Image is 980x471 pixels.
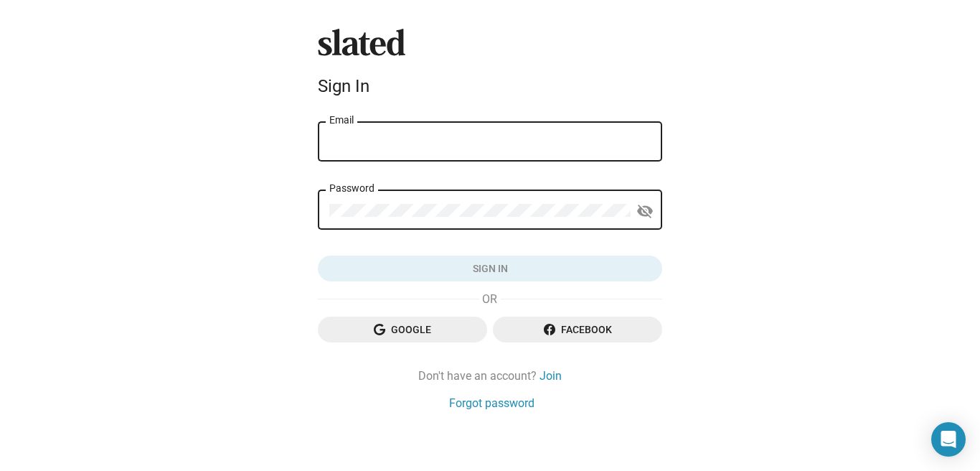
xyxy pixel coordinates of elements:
[931,422,966,457] div: Open Intercom Messenger
[631,197,659,225] button: Show password
[493,317,662,342] button: Facebook
[318,29,662,102] sl-branding: Sign In
[318,317,487,342] button: Google
[636,200,654,223] mat-icon: visibility_off
[329,317,476,342] span: Google
[449,396,534,411] a: Forgot password
[318,76,662,96] div: Sign In
[540,368,562,383] a: Join
[318,368,662,383] div: Don't have an account?
[504,317,651,342] span: Facebook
